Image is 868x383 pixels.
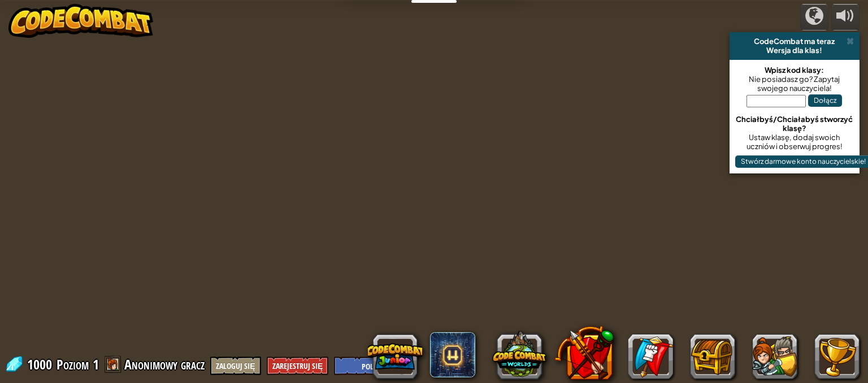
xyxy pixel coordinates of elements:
[735,75,854,93] div: Nie posiadasz go? Zapytaj swojego nauczyciela!
[492,328,546,382] button: CodeCombat Worlds on Roblox
[734,46,855,55] div: Wersja dla klas!
[752,334,797,379] button: Bohaterowie
[808,94,842,107] button: Dołącz
[57,355,89,374] span: Poziom
[800,4,828,31] button: Kampanie
[210,356,261,375] button: Zaloguj się
[690,334,735,379] button: Przedmioty
[93,355,99,373] span: 1
[628,334,673,379] a: Klany
[814,334,860,379] button: Osiągnięcia
[735,115,854,133] div: Chciałbyś/Chciałabyś stworzyć klasę?
[734,37,855,46] div: CodeCombat ma teraz
[27,355,55,373] span: 1000
[124,355,205,373] span: Anonimowy gracz
[735,133,854,151] div: Ustaw klasę, dodaj swoich uczniów i obserwuj progres!
[8,4,153,38] img: CodeCombat - Learn how to code by playing a game
[735,66,854,75] div: Wpisz kod klasy:
[554,323,613,382] button: CodeCombat Premium
[267,356,328,375] button: Zarejestruj się
[430,332,475,377] span: CodeCombat AI HackStack
[831,4,860,31] button: Dopasuj głośność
